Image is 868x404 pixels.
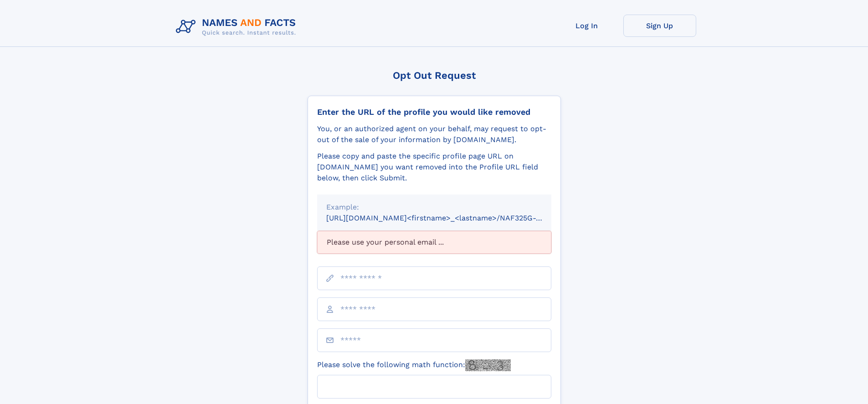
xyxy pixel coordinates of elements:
div: Please use your personal email ... [317,231,551,254]
div: Enter the URL of the profile you would like removed [317,107,551,117]
div: Example: [326,202,542,213]
label: Please solve the following math function: [317,359,511,371]
div: Opt Out Request [308,70,561,81]
div: Please copy and paste the specific profile page URL on [DOMAIN_NAME] you want removed into the Pr... [317,151,551,184]
a: Log In [550,15,623,37]
a: Sign Up [623,15,696,37]
div: You, or an authorized agent on your behalf, may request to opt-out of the sale of your informatio... [317,123,551,145]
img: Logo Names and Facts [172,15,303,39]
small: [URL][DOMAIN_NAME]<firstname>_<lastname>/NAF325G-xxxxxxxx [326,214,569,222]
